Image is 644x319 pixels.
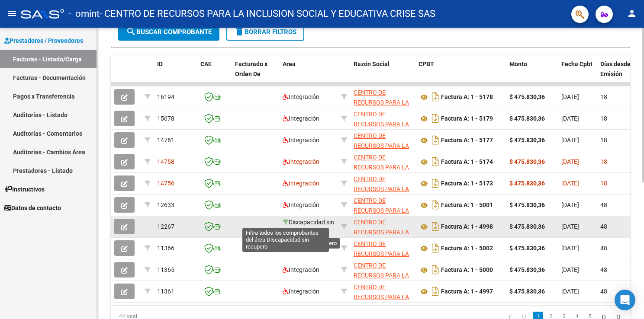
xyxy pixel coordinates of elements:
span: CENTRO DE RECURSOS PARA LA INCLUSION SOCIAL Y EDUCATIVA CRISE SAS [354,175,412,222]
span: [DATE] [561,266,579,273]
strong: Factura A: 1 - 5174 [441,159,493,166]
strong: $ 475.830,36 [509,115,545,122]
datatable-header-cell: ID [154,55,197,93]
span: Discapacidad sin recupero [283,219,334,236]
span: Razón Social [354,61,390,67]
span: 11365 [157,266,174,273]
span: - CENTRO DE RECURSOS PARA LA INCLUSION SOCIAL Y EDUCATIVA CRISE SAS [100,4,435,23]
span: [DATE] [561,223,579,230]
strong: $ 475.830,36 [509,245,545,252]
strong: Factura A: 1 - 5178 [441,94,493,101]
span: - omint [68,4,100,23]
span: Integración [283,180,319,187]
span: [DATE] [561,115,579,122]
strong: Factura A: 1 - 5002 [441,245,493,252]
strong: Factura A: 1 - 5177 [441,137,493,144]
span: Instructivos [4,185,45,194]
span: 48 [600,288,607,295]
span: 48 [600,201,607,208]
span: Integración [283,158,319,165]
span: CENTRO DE RECURSOS PARA LA INCLUSION SOCIAL Y EDUCATIVA CRISE SAS [354,132,412,179]
mat-icon: menu [7,8,17,19]
i: Descargar documento [430,112,441,125]
strong: Factura A: 1 - 5179 [441,115,493,122]
span: 11361 [157,288,174,295]
span: CPBT [419,61,434,67]
span: Fecha Cpbt [561,61,592,67]
span: Integración [283,288,319,295]
strong: Factura A: 1 - 5173 [441,180,493,187]
span: Buscar Comprobante [126,28,212,36]
span: CENTRO DE RECURSOS PARA LA INCLUSION SOCIAL Y EDUCATIVA CRISE SAS [354,240,412,287]
span: CENTRO DE RECURSOS PARA LA INCLUSION SOCIAL Y EDUCATIVA CRISE SAS [354,197,412,243]
i: Descargar documento [430,198,441,212]
span: CENTRO DE RECURSOS PARA LA INCLUSION SOCIAL Y EDUCATIVA CRISE SAS [354,219,412,265]
div: 30717021254 [354,88,412,106]
div: 30717021254 [354,261,412,279]
strong: $ 475.830,36 [509,223,545,230]
span: Prestadores / Proveedores [4,36,83,45]
span: 14758 [157,158,174,165]
div: 30717021254 [354,131,412,149]
div: 30717021254 [354,282,412,300]
strong: $ 475.830,36 [509,93,545,100]
span: Integración [283,115,319,122]
span: [DATE] [561,137,579,144]
div: Open Intercom Messenger [615,290,635,310]
datatable-header-cell: CAE [197,55,232,93]
span: Facturado x Orden De [235,61,267,77]
span: Borrar Filtros [234,28,296,36]
span: Area [283,61,296,67]
span: 12267 [157,223,174,230]
div: 30717021254 [354,109,412,128]
strong: $ 475.830,36 [509,137,545,144]
span: 14761 [157,137,174,144]
i: Descargar documento [430,155,441,169]
span: 15678 [157,115,174,122]
span: [DATE] [561,180,579,187]
datatable-header-cell: Razón Social [350,55,415,93]
span: [DATE] [561,245,579,252]
span: Integración [283,266,319,273]
span: CENTRO DE RECURSOS PARA LA INCLUSION SOCIAL Y EDUCATIVA CRISE SAS [354,111,412,157]
datatable-header-cell: Facturado x Orden De [232,55,279,93]
span: CAE [200,61,212,67]
datatable-header-cell: Area [279,55,338,93]
span: 18 [600,93,607,100]
span: 48 [600,245,607,252]
datatable-header-cell: Monto [506,55,558,93]
i: Descargar documento [430,90,441,104]
span: Monto [509,61,527,67]
strong: Factura A: 1 - 4997 [441,288,493,295]
datatable-header-cell: Fecha Cpbt [558,55,597,93]
span: [DATE] [561,201,579,208]
span: [DATE] [561,288,579,295]
mat-icon: search [126,26,136,37]
strong: $ 475.830,36 [509,180,545,187]
i: Descargar documento [430,220,441,233]
strong: $ 475.830,36 [509,201,545,208]
strong: Factura A: 1 - 5000 [441,267,493,274]
mat-icon: delete [234,26,245,37]
div: 30717021254 [354,153,412,171]
span: CENTRO DE RECURSOS PARA LA INCLUSION SOCIAL Y EDUCATIVA CRISE SAS [354,262,412,308]
i: Descargar documento [430,284,441,298]
i: Descargar documento [430,133,441,147]
span: Integración [283,93,319,100]
span: 11366 [157,245,174,252]
span: Integración [283,201,319,208]
span: 48 [600,223,607,230]
datatable-header-cell: Días desde Emisión [597,55,636,93]
span: [DATE] [561,93,579,100]
strong: Factura A: 1 - 5001 [441,202,493,209]
button: Buscar Comprobante [118,23,219,41]
span: ID [157,61,163,67]
div: 30717021254 [354,174,412,192]
div: 30717021254 [354,239,412,257]
mat-icon: person [627,8,637,19]
span: Integración [283,245,319,252]
datatable-header-cell: CPBT [415,55,506,93]
strong: $ 475.830,36 [509,288,545,295]
span: 48 [600,266,607,273]
strong: $ 475.830,36 [509,158,545,165]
